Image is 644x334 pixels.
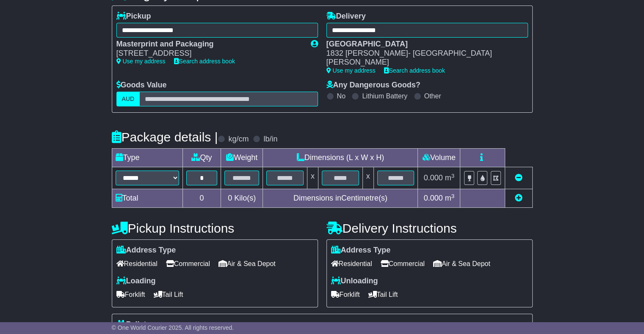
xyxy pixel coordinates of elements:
span: m [445,174,455,182]
label: lb/in [263,135,277,144]
label: kg/cm [228,135,249,144]
td: Dimensions in Centimetre(s) [263,189,418,208]
h4: Pickup Instructions [112,221,318,235]
span: Commercial [166,257,210,270]
div: [GEOGRAPHIC_DATA] [326,40,520,49]
span: Tail Lift [154,288,183,301]
span: Air & Sea Depot [433,257,490,270]
label: No [337,92,345,100]
h4: Delivery Instructions [326,221,533,235]
span: m [445,194,455,202]
label: Goods Value [116,81,167,90]
span: Residential [116,257,158,270]
label: Other [424,92,441,100]
td: 0 [182,189,221,208]
td: Type [112,149,182,167]
span: Residential [331,257,372,270]
a: Use my address [326,67,376,74]
a: Add new item [515,194,522,202]
span: 0 [228,194,232,202]
label: Address Type [331,246,391,255]
td: Total [112,189,182,208]
span: 0.000 [424,194,443,202]
label: AUD [116,92,140,106]
span: 0.000 [424,174,443,182]
label: Address Type [116,246,176,255]
label: Pickup [116,12,151,21]
td: x [307,167,318,189]
td: Kilo(s) [221,189,263,208]
div: Masterprint and Packaging [116,40,302,49]
a: Use my address [116,58,166,65]
td: Qty [182,149,221,167]
a: Remove this item [515,174,522,182]
span: Forklift [331,288,360,301]
label: Pallet [116,320,146,329]
label: Any Dangerous Goods? [326,81,420,90]
label: Delivery [326,12,366,21]
td: x [362,167,373,189]
div: [STREET_ADDRESS] [116,49,302,58]
sup: 3 [451,193,455,199]
h4: Package details | [112,130,218,144]
span: Commercial [381,257,425,270]
td: Dimensions (L x W x H) [263,149,418,167]
a: Search address book [174,58,235,65]
label: Loading [116,277,156,286]
span: © One World Courier 2025. All rights reserved. [112,324,234,331]
div: 1832 [PERSON_NAME]- [GEOGRAPHIC_DATA][PERSON_NAME] [326,49,520,67]
span: Air & Sea Depot [218,257,276,270]
label: Unloading [331,277,378,286]
label: Lithium Battery [362,92,407,100]
sup: 3 [451,173,455,179]
a: Search address book [384,67,445,74]
span: Tail Lift [368,288,398,301]
td: Volume [418,149,460,167]
span: Forklift [116,288,145,301]
td: Weight [221,149,263,167]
